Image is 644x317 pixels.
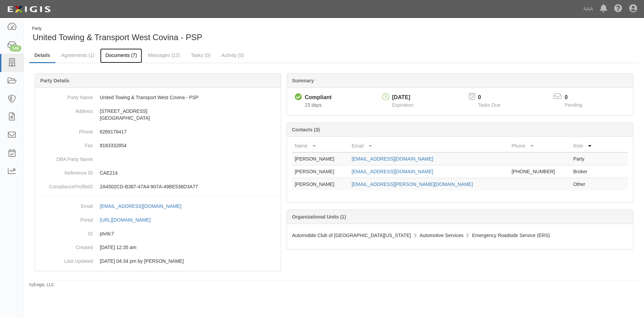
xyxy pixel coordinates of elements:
[100,48,142,63] a: Documents (7)
[29,26,329,43] div: United Towing & Transport West Covina - PSP
[56,48,99,62] a: Agreements (1)
[40,78,69,83] b: Party Details
[570,165,600,178] td: Broker
[5,3,53,15] img: logo-5460c22ac91f19d4615b14bd174203de0afe785f0fc80cf4dbbc73dc1793850b.png
[292,165,349,178] td: [PERSON_NAME]
[352,156,433,162] a: [EMAIL_ADDRESS][DOMAIN_NAME]
[38,254,278,268] dd: 03/25/2024 04:34 pm by Benjamin Tully
[392,94,414,102] div: [DATE]
[100,203,189,209] a: [EMAIL_ADDRESS][DOMAIN_NAME]
[38,254,93,265] dt: Last Updated
[352,181,473,187] a: [EMAIL_ADDRESS][PERSON_NAME][DOMAIN_NAME]
[580,2,597,16] a: AAA
[38,91,278,104] dd: United Towing & Transport West Covina - PSP
[292,178,349,191] td: [PERSON_NAME]
[472,233,550,238] span: Emergency Roadside Service (ERS)
[38,213,93,223] dt: Portal
[216,48,249,62] a: Activity (0)
[38,227,278,240] dd: ptv9c7
[478,102,500,108] span: Tasks Due
[292,140,349,152] th: Name
[509,140,570,152] th: Phone
[33,33,202,42] span: United Towing & Transport West Covina - PSP
[38,139,278,152] dd: 8183332854
[32,26,202,32] div: Party
[38,125,93,135] dt: Phone
[478,94,509,102] p: 0
[34,282,54,287] a: Exigis, LLC
[38,227,93,237] dt: ID
[570,152,600,165] td: Party
[420,233,464,238] span: Automotive Services
[392,102,414,108] span: Expiration
[349,140,509,152] th: Email
[38,166,93,176] dt: Reference ID
[292,127,320,132] b: Contacts (3)
[38,139,93,149] dt: Fax
[352,169,433,174] a: [EMAIL_ADDRESS][DOMAIN_NAME]
[38,152,93,163] dt: DBA Party Name
[143,48,185,62] a: Messages (12)
[38,104,93,115] dt: Address
[305,102,322,108] span: Since 09/09/2025
[570,140,600,152] th: Role
[292,214,346,220] b: Organizational Units (1)
[38,240,93,251] dt: Created
[10,45,21,51] div: 148
[295,94,302,101] i: Compliant
[292,152,349,165] td: [PERSON_NAME]
[570,178,600,191] td: Other
[100,203,181,210] div: [EMAIL_ADDRESS][DOMAIN_NAME]
[29,282,54,288] small: by
[38,180,93,190] dt: ComplianceProfileID
[509,165,570,178] td: [PHONE_NUMBER]
[565,94,591,102] p: 0
[29,48,55,63] a: Details
[100,169,278,176] p: CAE214
[38,125,278,139] dd: 6269176417
[38,104,278,125] dd: [STREET_ADDRESS] [GEOGRAPHIC_DATA]
[614,5,622,13] i: Help Center - Complianz
[305,94,332,102] div: Compliant
[38,240,278,254] dd: 03/10/2023 12:35 am
[100,183,278,190] p: 2A4502CD-B387-47A4-907A-49BE536D3A77
[186,48,216,62] a: Tasks (0)
[38,91,93,101] dt: Party Name
[100,217,158,223] a: [URL][DOMAIN_NAME]
[292,233,411,238] span: Automobile Club of [GEOGRAPHIC_DATA][US_STATE]
[292,78,314,83] b: Summary
[38,199,93,210] dt: Email
[565,102,582,108] span: Pending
